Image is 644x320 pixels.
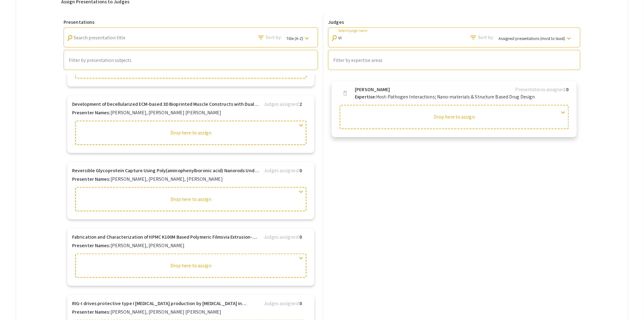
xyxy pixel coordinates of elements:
p: [PERSON_NAME], [PERSON_NAME], [PERSON_NAME] [72,176,223,183]
span: Sort by: [478,34,494,41]
b: Expertise: [355,94,376,100]
span: expand_more [560,109,567,116]
button: Title (A-Z) [282,33,315,44]
mat-icon: Search [331,34,339,42]
span: expand_more [297,122,305,129]
p: [PERSON_NAME], [PERSON_NAME] [PERSON_NAME] [72,109,222,116]
span: Judges assigned: [264,101,299,107]
span: expand_more [297,188,305,195]
mat-icon: Search [66,34,74,42]
b: 0 [299,300,302,307]
span: Presentations assigned: [516,86,566,93]
span: Judges assigned: [264,300,299,307]
span: Sort by: [266,34,282,41]
span: Judges assigned: [264,167,299,174]
b: Presenter Names: [72,309,110,315]
b: Presenter Names: [72,242,110,249]
h6: Judges [328,19,580,25]
mat-icon: Search [257,34,265,41]
b: 0 [299,234,302,240]
mat-chip-list: Auto complete [69,56,313,64]
b: Presenter Names: [72,176,110,182]
b: 2 [299,101,302,107]
span: Judges assigned: [264,234,299,240]
iframe: Chat [5,293,26,315]
b: Development of Decellularized ECM-based 3D Bioprinted Muscle Constructs with Dual Growth Factors ... [72,101,261,108]
p: [PERSON_NAME], [PERSON_NAME] [PERSON_NAME] [72,308,222,316]
button: delete [339,87,351,99]
b: 0 [566,86,569,93]
p: Host-Pathogen Interactions; Nano-materials & Structure Based Drug Design [355,93,535,101]
span: expand_more [297,254,305,262]
span: Title (A-Z) [286,36,303,41]
mat-icon: keyboard_arrow_down [565,35,573,42]
mat-chip-list: Auto complete [333,56,575,64]
p: [PERSON_NAME], [PERSON_NAME] [72,242,184,249]
mat-icon: Search [470,34,477,41]
b: 0 [299,167,302,174]
b: Reversible Glycoprotein Capture Using Poly(aminophenylboronic acid) Nanorods Under a Wide pH Range [72,167,261,174]
span: delete [342,90,348,96]
b: Presenter Names: [72,109,110,116]
b: RIG-I drives protective type I [MEDICAL_DATA] production by [MEDICAL_DATA] in response to [MEDICA... [72,300,261,307]
button: Assigned presentations (most to least) [494,33,578,44]
b: [PERSON_NAME] [355,86,390,93]
mat-icon: keyboard_arrow_down [303,35,310,42]
span: Assigned presentations (most to least) [499,36,565,41]
h6: Presentations [64,19,318,25]
b: Fabrication and Characterization of HPMC K100M Based Polymeric Filmsvia Extrusion-Based 3D Printing [72,233,261,241]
